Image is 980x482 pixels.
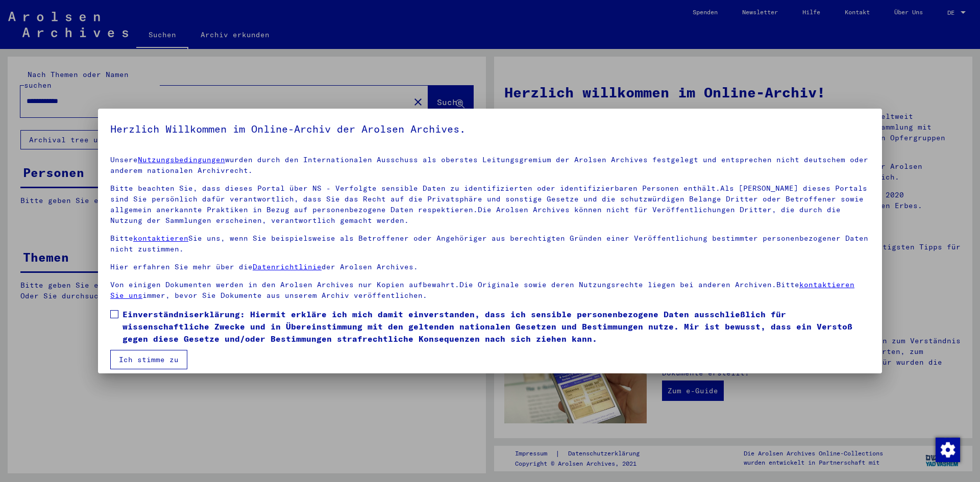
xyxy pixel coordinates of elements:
[110,280,870,301] p: Von einigen Dokumenten werden in den Arolsen Archives nur Kopien aufbewahrt.Die Originale sowie d...
[936,438,960,462] img: Zustimmung ändern
[110,121,870,137] h5: Herzlich Willkommen im Online-Archiv der Arolsen Archives.
[110,183,870,226] p: Bitte beachten Sie, dass dieses Portal über NS - Verfolgte sensible Daten zu identifizierten oder...
[110,350,187,369] button: Ich stimme zu
[122,308,870,345] span: Einverständniserklärung: Hiermit erkläre ich mich damit einverstanden, dass ich sensible personen...
[110,262,870,272] p: Hier erfahren Sie mehr über die der Arolsen Archives.
[133,234,188,243] a: kontaktieren
[110,233,870,255] p: Bitte Sie uns, wenn Sie beispielsweise als Betroffener oder Angehöriger aus berechtigten Gründen ...
[110,155,870,176] p: Unsere wurden durch den Internationalen Ausschuss als oberstes Leitungsgremium der Arolsen Archiv...
[253,262,322,271] a: Datenrichtlinie
[138,155,225,164] a: Nutzungsbedingungen
[110,280,854,300] a: kontaktieren Sie uns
